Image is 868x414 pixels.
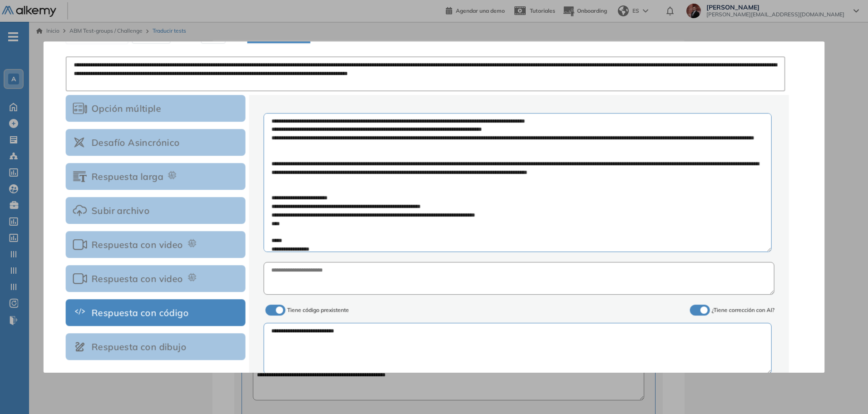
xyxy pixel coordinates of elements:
button: Respuesta larga [66,163,246,190]
button: Opción múltiple [66,95,246,122]
button: Respuesta con video [66,265,246,292]
button: Respuesta con video [66,231,246,258]
button: Respuesta con dibujo [66,333,246,360]
button: Generar con IA [247,29,311,43]
button: Respuesta con código [66,299,246,326]
span: ¿Tiene corrección con AI? [711,307,774,314]
button: Subir archivo [66,197,246,224]
button: Desafío Asincrónico [66,129,246,156]
span: Tiene código prexistente [287,307,349,314]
